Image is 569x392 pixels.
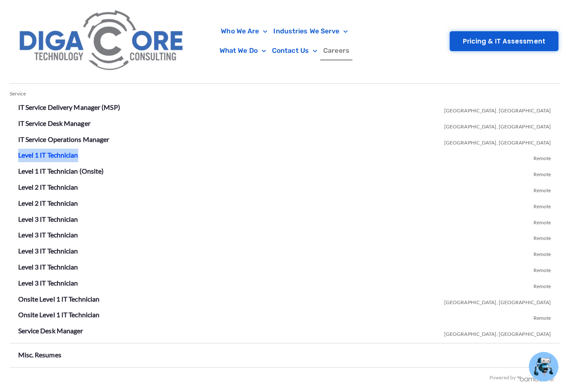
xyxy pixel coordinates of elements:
span: [GEOGRAPHIC_DATA], [GEOGRAPHIC_DATA] [444,324,551,340]
span: Remote [533,348,551,365]
a: Level 3 IT Technician [18,247,78,255]
div: Powered by [10,372,556,384]
a: IT Service Operations Manager [18,135,110,143]
a: Level 1 IT Technician [18,151,78,159]
a: Pricing & IT Assessment [450,31,558,51]
span: Remote [533,261,551,277]
a: Careers [320,41,352,60]
a: Level 2 IT Technician [18,199,78,207]
a: Who We Are [218,22,270,41]
span: Remote [533,165,551,181]
span: Pricing & IT Assessment [463,38,545,44]
a: Level 3 IT Technician [18,263,78,271]
a: Level 3 IT Technician [18,215,78,223]
span: [GEOGRAPHIC_DATA], [GEOGRAPHIC_DATA] [444,133,551,149]
span: Remote [533,277,551,293]
span: Remote [533,197,551,213]
a: What We Do [217,41,269,60]
a: Contact Us [269,41,320,60]
span: [GEOGRAPHIC_DATA], [GEOGRAPHIC_DATA] [444,117,551,133]
a: Level 2 IT Technician [18,183,78,191]
a: Onsite Level 1 IT Technician [18,310,100,318]
a: Level 3 IT Technician [18,279,78,287]
span: Remote [533,149,551,165]
a: Level 1 IT Technician (Onsite) [18,167,104,175]
a: Service Desk Manager [18,327,83,335]
span: Remote [533,245,551,261]
img: Digacore Logo [15,4,189,78]
span: Remote [533,181,551,197]
a: IT Service Delivery Manager (MSP) [18,103,120,111]
a: Industries We Serve [270,22,351,41]
a: IT Service Desk Manager [18,119,91,127]
span: Remote [533,213,551,229]
div: Service [10,88,560,100]
a: Misc. Resumes [18,351,61,359]
a: Onsite Level 1 IT Technician [18,295,100,303]
span: Remote [533,229,551,245]
span: Remote [533,308,551,324]
a: Level 3 IT Technician [18,231,78,239]
nav: Menu [193,22,376,60]
img: BambooHR - HR software [516,375,556,381]
span: [GEOGRAPHIC_DATA], [GEOGRAPHIC_DATA] [444,101,551,117]
span: [GEOGRAPHIC_DATA], [GEOGRAPHIC_DATA] [444,293,551,309]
